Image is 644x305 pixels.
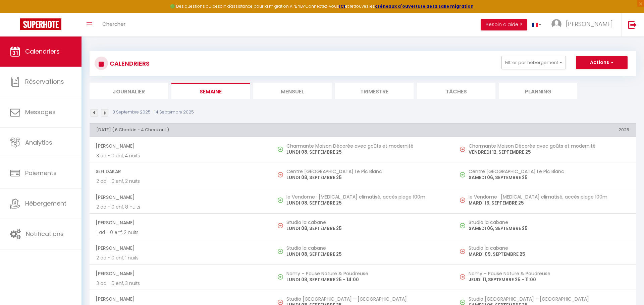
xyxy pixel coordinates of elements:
[469,143,629,149] h5: Charmante Maison Décorée avec goûts et modernité
[469,220,629,225] h5: Studio la cabane
[25,108,56,116] span: Messages
[469,276,629,283] p: JEUDI 11, SEPTEMBRE 25 - 11:00
[286,143,447,149] h5: Charmante Maison Décorée avec goûts et modernité
[96,178,265,185] p: 2 ad - 0 enf, 2 nuits
[481,19,527,30] button: Besoin d'aide ?
[112,109,194,116] p: 8 Septembre 2025 - 14 Septembre 2025
[286,174,447,181] p: LUNDI 08, SEPTEMBRE 25
[469,194,629,200] h5: le Vendome · [MEDICAL_DATA] climatisé, accès plage 100m
[96,242,265,254] span: [PERSON_NAME]
[96,280,265,287] p: 3 ad - 0 enf, 3 nuits
[469,245,629,251] h5: Studio la cabane
[375,3,474,9] a: créneaux d'ouverture de la salle migration
[253,83,332,99] li: Mensuel
[286,296,447,302] h5: Studio [GEOGRAPHIC_DATA] – [GEOGRAPHIC_DATA]
[286,149,447,156] p: LUNDI 08, SEPTEMBRE 25
[96,191,265,204] span: [PERSON_NAME]
[469,169,629,174] h5: Centre [GEOGRAPHIC_DATA] Le Pic Blanc
[96,254,265,261] p: 2 ad - 0 enf, 1 nuits
[96,216,265,229] span: [PERSON_NAME]
[25,47,60,56] span: Calendriers
[286,220,447,225] h5: Studio la cabane
[96,229,265,236] p: 1 ad - 0 enf, 2 nuits
[551,19,561,29] img: ...
[339,3,345,9] a: ICI
[499,83,577,99] li: Planning
[97,13,130,36] a: Chercher
[469,174,629,181] p: SAMEDI 06, SEPTEMBRE 25
[335,83,414,99] li: Trimestre
[501,56,566,69] button: Filtrer par hébergement
[469,296,629,302] h5: Studio [GEOGRAPHIC_DATA] – [GEOGRAPHIC_DATA]
[469,149,629,156] p: VENDREDI 12, SEPTEMBRE 25
[108,56,150,71] h3: CALENDRIERS
[25,138,52,147] span: Analytics
[26,230,64,238] span: Notifications
[460,147,465,152] img: NO IMAGE
[460,223,465,228] img: NO IMAGE
[460,249,465,254] img: NO IMAGE
[417,83,495,99] li: Tâches
[546,13,621,36] a: ... [PERSON_NAME]
[171,83,250,99] li: Semaine
[460,172,465,177] img: NO IMAGE
[96,204,265,211] p: 2 ad - 0 enf, 8 nuits
[90,83,168,99] li: Journalier
[25,77,64,86] span: Réservations
[469,200,629,207] p: MARDI 16, SEPTEMBRE 25
[5,3,25,23] button: Ouvrir le widget de chat LiveChat
[469,271,629,276] h5: Nomy – Pause Nature & Poudreuse
[469,251,629,258] p: MARDI 09, SEPTEMBRE 25
[25,169,57,177] span: Paiements
[460,198,465,203] img: NO IMAGE
[96,165,265,178] span: Sefi Dakar
[90,123,454,137] th: [DATE] ( 6 Checkin - 4 Checkout )
[469,225,629,232] p: SAMEDI 06, SEPTEMBRE 25
[96,152,265,159] p: 3 ad - 0 enf, 4 nuits
[102,20,125,27] span: Chercher
[96,267,265,280] span: [PERSON_NAME]
[286,194,447,200] h5: le Vendome · [MEDICAL_DATA] climatisé, accès plage 100m
[286,276,447,283] p: LUNDI 08, SEPTEMBRE 25 - 14:00
[278,300,283,305] img: NO IMAGE
[286,200,447,207] p: LUNDI 08, SEPTEMBRE 25
[566,20,613,28] span: [PERSON_NAME]
[286,251,447,258] p: LUNDI 08, SEPTEMBRE 25
[286,169,447,174] h5: Centre [GEOGRAPHIC_DATA] Le Pic Blanc
[96,140,265,152] span: [PERSON_NAME]
[25,199,66,208] span: Hébergement
[454,123,636,137] th: 2025
[460,300,465,305] img: NO IMAGE
[278,172,283,177] img: NO IMAGE
[278,223,283,228] img: NO IMAGE
[460,274,465,280] img: NO IMAGE
[20,18,61,30] img: Super Booking
[286,271,447,276] h5: Nomy – Pause Nature & Poudreuse
[286,225,447,232] p: LUNDI 08, SEPTEMBRE 25
[628,20,637,29] img: logout
[576,56,628,69] button: Actions
[286,245,447,251] h5: Studio la cabane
